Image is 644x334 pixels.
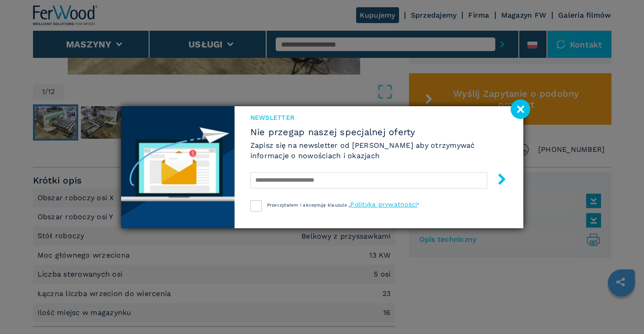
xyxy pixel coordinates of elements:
span: Przeczytałem i akceptuję klauzule „ [267,202,351,207]
img: Newsletter image [121,106,235,228]
a: Polityka prywatności [350,201,417,208]
span: ” [417,202,419,207]
span: Newsletter [250,113,508,122]
h6: Zapisz się na newsletter od [PERSON_NAME] aby otrzymywać informacje o nowościach i okazjach [250,140,508,161]
span: Nie przegap naszej specjalnej oferty [250,127,508,137]
button: submit-button [487,170,508,191]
